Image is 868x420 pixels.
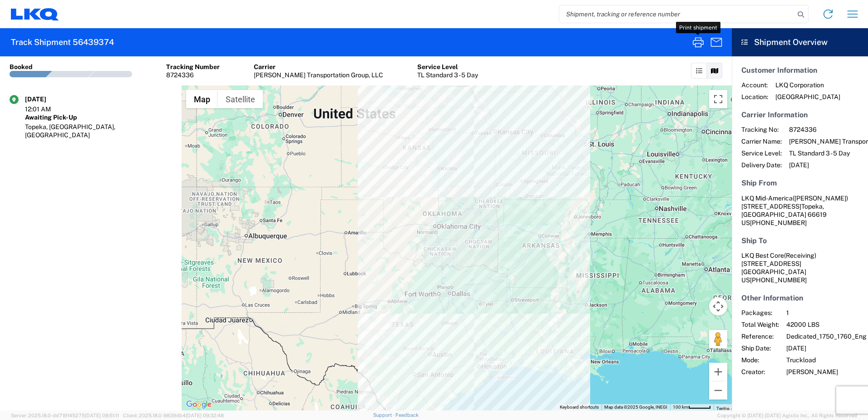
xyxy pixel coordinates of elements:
[604,405,667,410] span: Map data ©2025 Google, INEGI
[741,194,858,227] address: Topeka, [GEOGRAPHIC_DATA] 66619 US
[775,93,840,101] span: [GEOGRAPHIC_DATA]
[25,113,172,121] div: Awaiting Pick-Up
[559,5,794,23] input: Shipment, tracking or reference number
[750,276,807,284] span: [PHONE_NUMBER]
[741,66,858,75] h5: Customer Information
[741,309,779,317] span: Packages:
[741,125,782,134] span: Tracking No:
[741,356,779,364] span: Mode:
[717,411,857,420] span: Copyright © [DATE]-[DATE] Agistix Inc., All Rights Reserved
[10,63,33,71] div: Booked
[709,90,727,108] button: Toggle fullscreen view
[395,412,419,418] a: Feedback
[709,381,727,400] button: Zoom out
[741,236,858,245] h5: Ship To
[218,90,263,108] button: Show satellite imagery
[741,252,816,267] span: LKQ Best Core [STREET_ADDRESS]
[186,413,224,418] span: [DATE] 09:32:48
[750,219,807,226] span: [PHONE_NUMBER]
[741,294,858,302] h5: Other Information
[741,251,858,284] address: [GEOGRAPHIC_DATA] US
[709,297,727,315] button: Map camera controls
[741,93,768,101] span: Location:
[741,179,858,187] h5: Ship From
[716,406,729,411] a: Terms
[123,413,224,418] span: Client: 2025.18.0-9839db4
[741,110,858,119] h5: Carrier Information
[85,413,119,418] span: [DATE] 09:51:11
[741,81,768,89] span: Account:
[25,105,70,113] div: 12:01 AM
[184,399,214,410] a: Open this area in Google Maps (opens a new window)
[417,63,478,71] div: Service Level
[775,81,840,89] span: LKQ Corporation
[186,90,218,108] button: Show street map
[11,413,119,418] span: Server: 2025.18.0-dd719145275
[709,330,727,348] button: Drag Pegman onto the map to open Street View
[25,95,70,103] div: [DATE]
[184,399,214,410] img: Google
[784,252,816,259] span: (Receiving)
[741,344,779,352] span: Ship Date:
[709,363,727,381] button: Zoom in
[373,412,396,418] a: Support
[254,63,383,71] div: Carrier
[25,123,172,139] div: Topeka, [GEOGRAPHIC_DATA], [GEOGRAPHIC_DATA]
[741,149,782,157] span: Service Level:
[741,195,793,202] span: LKQ Mid-America
[741,161,782,169] span: Delivery Date:
[560,404,599,410] button: Keyboard shortcuts
[166,63,220,71] div: Tracking Number
[673,405,688,410] span: 100 km
[793,195,848,202] span: ([PERSON_NAME])
[166,71,220,79] div: 8724336
[732,28,868,56] header: Shipment Overview
[741,368,779,376] span: Creator:
[670,404,714,410] button: Map Scale: 100 km per 46 pixels
[741,137,782,145] span: Carrier Name:
[11,37,114,48] h2: Track Shipment 56439374
[741,203,801,210] span: [STREET_ADDRESS]
[417,71,478,79] div: TL Standard 3 - 5 Day
[741,332,779,340] span: Reference:
[254,71,383,79] div: [PERSON_NAME] Transportation Group, LLC
[741,320,779,329] span: Total Weight:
